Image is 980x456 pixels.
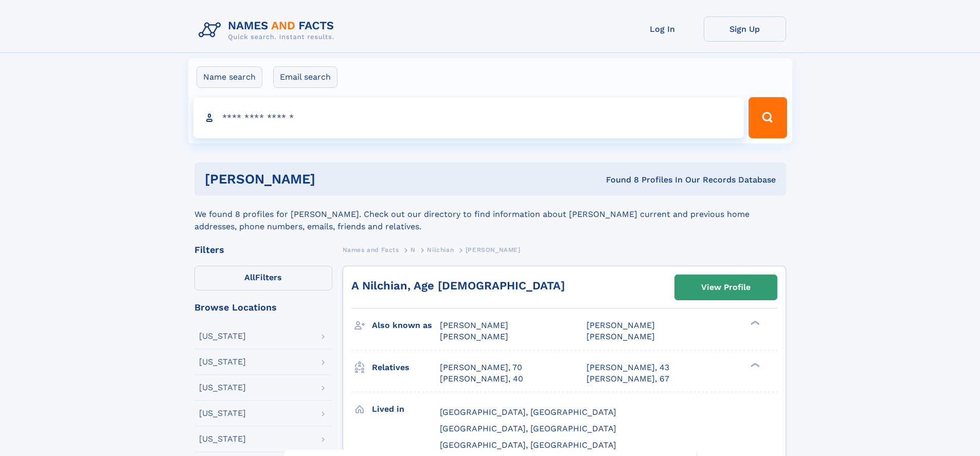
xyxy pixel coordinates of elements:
[440,407,616,417] span: [GEOGRAPHIC_DATA], [GEOGRAPHIC_DATA]
[193,97,744,138] input: search input
[194,303,332,312] div: Browse Locations
[199,358,246,366] div: [US_STATE]
[621,16,704,42] a: Log In
[675,275,777,300] a: View Profile
[586,373,669,385] a: [PERSON_NAME], 67
[427,243,454,256] a: Nilchian
[749,97,787,138] button: Search Button
[586,362,669,373] a: [PERSON_NAME], 43
[440,373,523,385] a: [PERSON_NAME], 40
[748,361,760,368] div: ❯
[701,276,751,299] div: View Profile
[194,245,332,254] div: Filters
[460,174,776,186] div: Found 8 Profiles In Our Records Database
[351,279,565,292] a: A Nilchian, Age [DEMOGRAPHIC_DATA]
[440,362,522,373] a: [PERSON_NAME], 70
[199,384,246,392] div: [US_STATE]
[440,424,616,433] span: [GEOGRAPHIC_DATA], [GEOGRAPHIC_DATA]
[440,320,508,330] span: [PERSON_NAME]
[372,359,440,376] h3: Relatives
[411,243,416,256] a: N
[199,409,246,417] div: [US_STATE]
[586,332,655,341] span: [PERSON_NAME]
[466,246,521,253] span: [PERSON_NAME]
[372,400,440,418] h3: Lived in
[194,266,332,290] label: Filters
[194,196,786,233] div: We found 8 profiles for [PERSON_NAME]. Check out our directory to find information about [PERSON_...
[199,435,246,443] div: [US_STATE]
[205,173,461,186] h1: [PERSON_NAME]
[440,332,508,341] span: [PERSON_NAME]
[427,246,454,253] span: Nilchian
[244,272,255,282] span: All
[411,246,416,253] span: N
[343,243,399,256] a: Names and Facts
[704,16,786,42] a: Sign Up
[273,66,337,88] label: Email search
[194,16,343,44] img: Logo Names and Facts
[586,320,655,330] span: [PERSON_NAME]
[748,320,760,326] div: ❯
[440,440,616,450] span: [GEOGRAPHIC_DATA], [GEOGRAPHIC_DATA]
[197,66,262,88] label: Name search
[199,332,246,340] div: [US_STATE]
[372,317,440,334] h3: Also known as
